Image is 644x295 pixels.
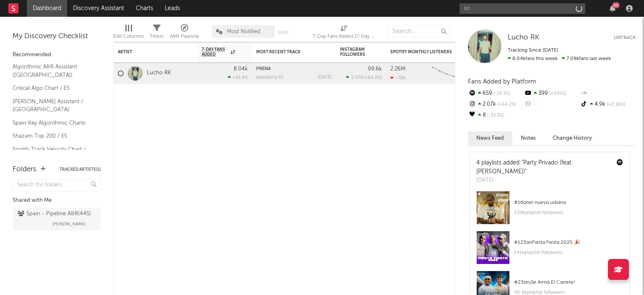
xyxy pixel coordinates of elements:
[610,5,615,12] button: 80
[492,91,510,96] span: -19.3 %
[147,70,171,77] a: Lucho RK
[150,31,164,42] div: Filters
[508,56,611,61] span: 7.09k fans last week
[468,88,524,99] div: 659
[256,67,332,71] div: PREÑÁ
[13,196,101,206] div: Shared with Me
[18,209,91,219] div: Spain - Pipeline A&R ( 445 )
[580,88,636,99] div: --
[605,102,625,107] span: +0.16 %
[13,118,92,128] a: Spain Key Algorithmic Charts
[612,2,620,8] div: 80
[312,31,375,42] div: 7-Day Fans Added (7-Day Fans Added)
[468,78,536,85] span: Fans Added by Platform
[13,97,92,114] a: [PERSON_NAME] Assistant / [GEOGRAPHIC_DATA]
[113,31,144,42] div: Edit Columns
[60,167,101,172] button: Tracked Artists(1)
[340,47,369,57] div: Instagram Followers
[468,110,524,121] div: 8
[390,50,453,55] div: Spotify Monthly Listeners
[390,66,405,72] div: 2.26M
[170,31,199,42] div: A&R Pipeline
[368,66,382,72] div: 99.6k
[508,56,558,61] span: 8.04k fans this week
[514,238,623,248] div: # 123 on Fiesta Fiesta 2025 🎉
[256,50,319,55] div: Most Recent Track
[514,277,623,287] div: # 23 on ¡Se Armó El Carrete!
[514,208,623,218] div: 539k playlist followers
[508,34,539,42] a: Lucho RK
[580,99,636,110] div: 4.9k
[13,50,101,60] div: Recommended
[52,219,86,229] span: [PERSON_NAME]
[346,75,382,80] div: ( )
[428,63,466,84] svg: Chart title
[514,198,623,208] div: # 16 on el nuevo urbano
[150,21,164,45] div: Filters
[388,25,451,38] input: Search...
[364,76,381,80] span: +64.2 %
[170,21,199,45] div: A&R Pipeline
[256,75,283,80] div: popularity: 61
[524,99,579,110] div: --
[13,84,92,93] a: Critical Algo Chart / ES
[234,66,248,72] div: 8.04k
[227,29,260,34] span: Most Notified
[496,102,516,107] span: +64.2 %
[202,47,229,57] span: 7-Day Fans Added
[13,208,101,230] a: Spain - Pipeline A&R(445)[PERSON_NAME]
[228,75,248,80] div: +13.4 %
[460,3,585,14] input: Search for artists
[468,99,524,110] div: 2.07k
[278,30,288,35] button: Save
[476,176,610,185] div: [DATE]
[508,34,539,41] span: Lucho RK
[476,159,610,176] div: 4 playlists added
[13,164,36,175] div: Folders
[614,34,636,42] button: Untrack
[508,48,558,53] span: Tracking Since: [DATE]
[118,50,181,55] div: Artist
[544,131,600,145] button: Change History
[13,131,92,141] a: Shazam Top 200 / ES
[113,21,144,45] div: Edit Columns
[351,76,363,80] span: 2.07k
[470,231,629,271] a: #123onFiesta Fiesta 2025 🎉141kplaylist followers
[13,62,92,79] a: Algorithmic A&R Assistant ([GEOGRAPHIC_DATA])
[548,91,566,96] span: +295 %
[318,75,332,80] div: [DATE]
[470,191,629,231] a: #16onel nuevo urbano539kplaylist followers
[486,113,504,118] span: -33.3 %
[312,21,375,45] div: 7-Day Fans Added (7-Day Fans Added)
[390,75,406,81] div: -78k
[13,179,101,191] input: Search for folders...
[524,88,579,99] div: 399
[476,160,573,175] a: "Party Privado (feat. [PERSON_NAME])"
[13,31,101,42] div: My Discovery Checklist
[512,131,544,145] button: Notes
[256,67,271,71] a: PREÑÁ
[514,248,623,258] div: 141k playlist followers
[13,145,92,162] a: Spotify Track Velocity Chart / ES
[468,131,512,145] button: News Feed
